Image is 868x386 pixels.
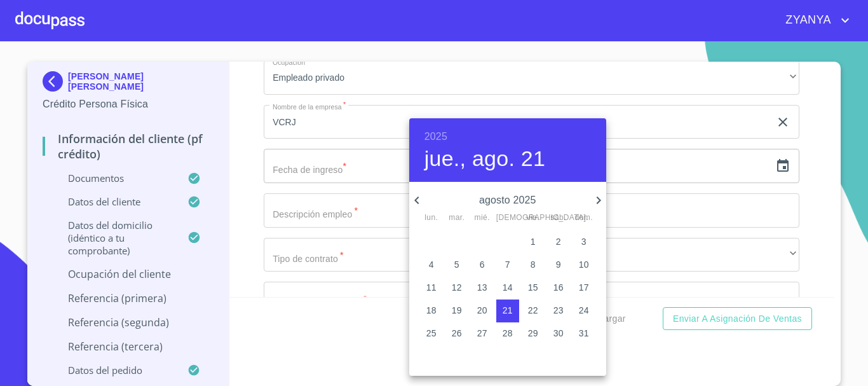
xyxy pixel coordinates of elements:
[522,277,545,300] button: 15
[452,304,462,317] p: 19
[581,235,587,248] p: 3
[553,327,564,340] p: 30
[424,128,447,146] button: 2025
[547,231,570,254] button: 2
[531,235,536,248] p: 1
[505,258,510,271] p: 7
[471,254,494,277] button: 6
[496,322,519,345] button: 28
[503,304,513,317] p: 21
[579,327,589,340] p: 31
[528,304,538,317] p: 22
[445,322,468,345] button: 26
[445,277,468,300] button: 12
[522,231,545,254] button: 1
[522,322,545,345] button: 29
[547,300,570,322] button: 23
[573,300,595,322] button: 24
[424,193,591,208] p: agosto 2025
[429,258,434,271] p: 4
[471,277,494,300] button: 13
[452,281,462,294] p: 12
[420,300,443,322] button: 18
[522,212,545,224] span: vie.
[477,304,487,317] p: 20
[553,304,564,317] p: 23
[556,258,561,271] p: 9
[573,231,595,254] button: 3
[503,327,513,340] p: 28
[452,327,462,340] p: 26
[553,281,564,294] p: 16
[424,146,545,172] button: jue., ago. 21
[420,322,443,345] button: 25
[579,304,589,317] p: 24
[573,212,595,224] span: dom.
[454,258,459,271] p: 5
[420,254,443,277] button: 4
[522,254,545,277] button: 8
[531,258,536,271] p: 8
[573,277,595,300] button: 17
[579,281,589,294] p: 17
[426,281,437,294] p: 11
[445,254,468,277] button: 5
[547,254,570,277] button: 9
[471,300,494,322] button: 20
[573,254,595,277] button: 10
[420,212,443,224] span: lun.
[496,277,519,300] button: 14
[496,254,519,277] button: 7
[528,327,538,340] p: 29
[471,322,494,345] button: 27
[420,277,443,300] button: 11
[503,281,513,294] p: 14
[547,277,570,300] button: 16
[496,300,519,322] button: 21
[547,212,570,224] span: sáb.
[522,300,545,322] button: 22
[528,281,538,294] p: 15
[556,235,561,248] p: 2
[573,322,595,345] button: 31
[445,300,468,322] button: 19
[496,212,519,224] span: [DEMOGRAPHIC_DATA].
[547,322,570,345] button: 30
[471,212,494,224] span: mié.
[426,304,437,317] p: 18
[480,258,485,271] p: 6
[477,327,487,340] p: 27
[477,281,487,294] p: 13
[579,258,589,271] p: 10
[426,327,437,340] p: 25
[445,212,468,224] span: mar.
